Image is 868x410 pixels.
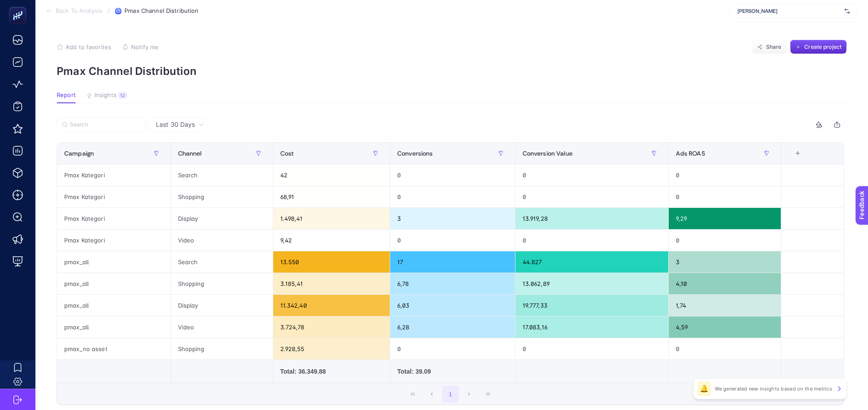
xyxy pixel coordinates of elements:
span: Report [57,92,76,99]
span: [PERSON_NAME] [737,8,841,15]
div: pmax_all [57,316,170,338]
span: Share [766,43,782,51]
span: Channel [178,150,202,157]
div: 6,78 [390,273,515,294]
button: Notify me [122,43,159,51]
div: Pmax Kategori [57,164,170,186]
div: 19.777,33 [515,295,668,316]
div: 6,28 [390,316,515,338]
div: 3 [390,208,515,229]
input: Search [70,121,140,128]
span: Conversions [397,150,433,157]
div: 9,42 [273,230,390,251]
div: 0 [669,338,781,359]
p: We generated new insights based on the metrics [715,385,832,392]
div: 17.083,16 [515,316,668,338]
div: 68,91 [273,186,390,207]
div: Shopping [171,273,273,294]
span: Back To Analysis [56,8,102,15]
div: 0 [515,186,668,207]
div: 0 [669,186,781,207]
div: Shopping [171,186,273,207]
div: Shopping [171,338,273,359]
div: 0 [390,230,515,251]
div: 13.919,28 [515,208,668,229]
div: pmax_all [57,273,170,294]
div: Video [171,316,273,338]
div: Pmax Kategori [57,186,170,207]
div: 17 [390,251,515,273]
span: Last 30 Days [156,120,195,129]
div: 🔔 [697,382,711,396]
div: pmax_all [57,295,170,316]
div: Video [171,230,273,251]
div: pmax_no asset [57,338,170,359]
div: 0 [390,338,515,359]
div: 44.827 [515,251,668,273]
div: Pmax Kategori [57,208,170,229]
div: 0 [669,230,781,251]
div: Total: 36.349.88 [280,367,383,376]
div: 0 [669,164,781,186]
div: 0 [515,338,668,359]
div: Pmax Kategori [57,230,170,251]
div: 11.342,40 [273,295,390,316]
div: 3.185,41 [273,273,390,294]
div: 6 items selected [788,150,795,169]
span: Add to favorites [66,43,111,51]
div: Search [171,164,273,186]
div: 6,03 [390,295,515,316]
span: Notify me [131,43,159,51]
div: Display [171,208,273,229]
div: 0 [390,164,515,186]
div: Display [171,295,273,316]
button: Create project [790,40,847,54]
div: 0 [390,186,515,207]
div: 3.724,78 [273,316,390,338]
div: 9,29 [669,208,781,229]
div: 0 [515,230,668,251]
span: Conversion Value [523,150,573,157]
span: Cost [280,150,294,157]
button: Add to favorites [57,43,111,51]
div: 13.062,89 [515,273,668,294]
div: 12 [118,92,127,99]
span: Ads ROAS [676,150,705,157]
span: Feedback [5,3,34,10]
button: 1 [442,386,459,402]
div: 0 [515,164,668,186]
div: 2.928,55 [273,338,390,359]
span: Insights [94,92,116,99]
div: 3 [669,251,781,273]
span: Pmax Channel Distribution [124,8,198,15]
div: Search [171,251,273,273]
button: Share [752,40,787,54]
div: 13.550 [273,251,390,273]
span: Campaign [64,150,94,157]
span: Create project [804,43,841,51]
div: 4,59 [669,316,781,338]
div: 1,74 [669,295,781,316]
div: + [790,150,806,157]
div: 4,10 [669,273,781,294]
span: / [108,7,110,14]
div: 1.498,41 [273,208,390,229]
div: Total: 39.09 [397,367,508,376]
p: Pmax Channel Distribution [57,65,847,78]
img: svg%3e [845,7,850,16]
div: pmax_all [57,251,170,273]
div: 42 [273,164,390,186]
